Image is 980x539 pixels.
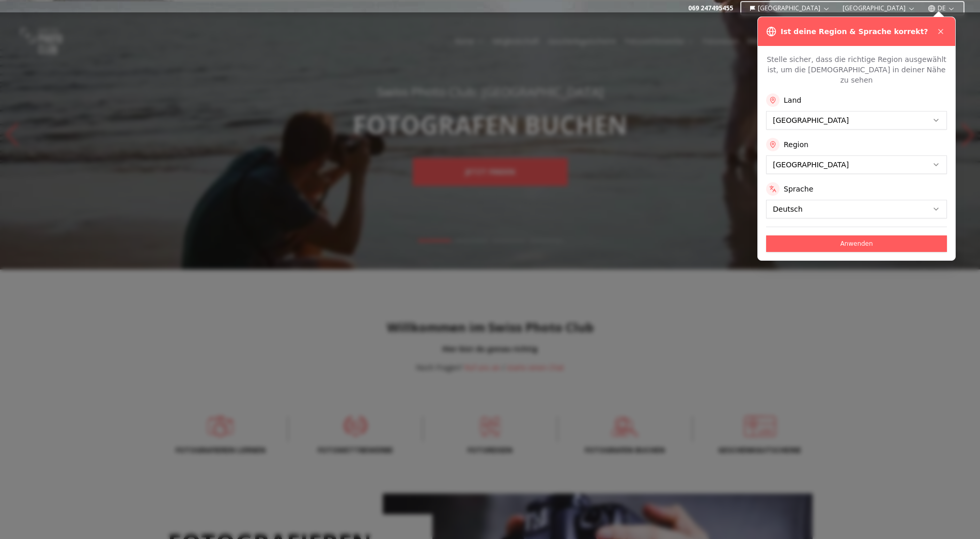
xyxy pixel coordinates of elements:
label: Region [784,139,808,150]
h3: Ist deine Region & Sprache korrekt? [781,26,928,37]
label: Land [784,95,801,105]
label: Sprache [784,184,813,194]
p: Stelle sicher, dass die richtige Region ausgewählt ist, um die [DEMOGRAPHIC_DATA] in deiner Nähe ... [766,54,947,85]
button: DE [924,2,959,14]
button: [GEOGRAPHIC_DATA] [838,2,920,14]
button: [GEOGRAPHIC_DATA] [745,2,835,14]
button: Anwenden [766,235,947,252]
a: 069 247495455 [688,4,733,12]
